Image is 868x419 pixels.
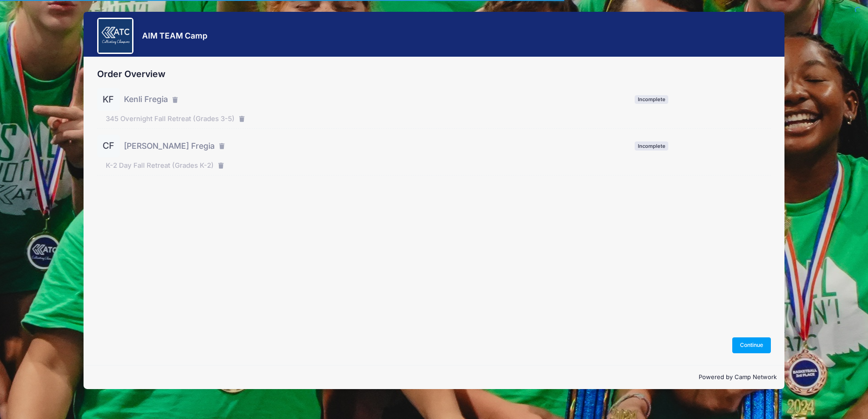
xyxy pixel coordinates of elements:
[124,140,215,152] span: [PERSON_NAME] Fregia
[97,69,771,79] h2: Order Overview
[91,373,777,382] p: Powered by Camp Network
[635,141,668,150] span: Incomplete
[142,31,207,40] h3: AIM TEAM Camp
[106,161,214,171] span: K-2 Day Fall Retreat (Grades K-2)
[97,135,120,157] div: CF
[635,95,668,104] span: Incomplete
[732,337,771,353] button: Continue
[124,93,168,105] span: Kenli Fregia
[97,88,120,111] div: KF
[106,114,235,124] span: 345 Overnight Fall Retreat (Grades 3-5)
